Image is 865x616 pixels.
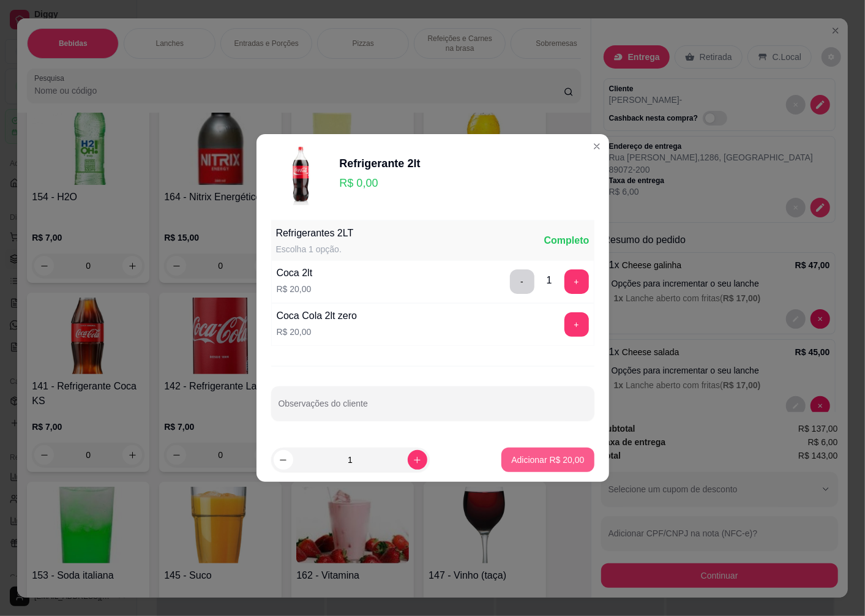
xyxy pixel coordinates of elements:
button: delete [510,269,534,294]
p: R$ 20,00 [277,283,313,295]
div: Coca 2lt [277,266,313,280]
div: Refrigerante 2lt [340,155,421,172]
input: Observações do cliente [279,402,587,415]
div: Refrigerantes 2LT [276,226,354,241]
button: Adicionar R$ 20,00 [501,448,594,472]
button: decrease-product-quantity [274,450,293,470]
p: R$ 0,00 [340,175,421,192]
div: Coca Cola 2lt zero [277,309,358,323]
div: 1 [547,273,552,288]
img: product-image [271,144,332,205]
p: Adicionar R$ 20,00 [511,454,584,466]
button: increase-product-quantity [408,450,427,470]
div: Escolha 1 opção. [276,243,354,255]
button: add [564,312,589,337]
button: add [564,269,589,294]
p: R$ 20,00 [277,326,358,338]
button: Close [587,137,607,156]
div: Completo [544,233,590,248]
